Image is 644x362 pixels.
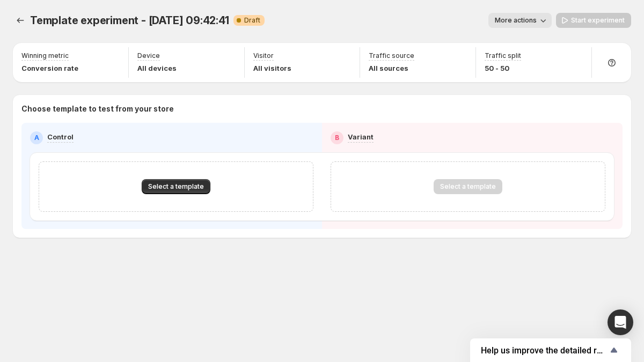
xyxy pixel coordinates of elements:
p: Winning metric [21,51,69,60]
h2: A [34,134,39,142]
p: Variant [348,131,374,142]
p: Choose template to test from your store [21,104,623,114]
button: Select a template [142,179,210,194]
button: Show survey - Help us improve the detailed report for A/B campaigns [481,344,620,357]
p: Conversion rate [21,63,78,73]
div: Open Intercom Messenger [608,309,633,335]
p: Traffic split [485,51,521,60]
p: Traffic source [369,51,414,60]
p: All sources [369,63,414,73]
p: Device [137,51,160,60]
span: More actions [495,16,537,25]
p: All devices [137,63,177,73]
span: Select a template [148,182,204,191]
span: Draft [244,16,260,25]
button: Experiments [13,13,28,28]
h2: B [335,134,339,142]
span: Template experiment - [DATE] 09:42:41 [30,14,229,27]
button: More actions [488,13,552,28]
span: Help us improve the detailed report for A/B campaigns [481,345,608,356]
p: 50 - 50 [485,63,521,73]
p: Control [47,131,74,142]
p: Visitor [253,51,274,60]
p: All visitors [253,63,291,73]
